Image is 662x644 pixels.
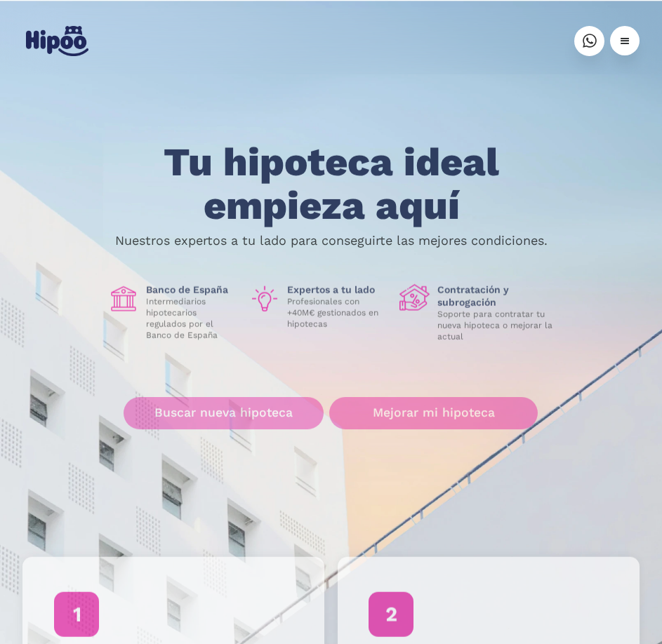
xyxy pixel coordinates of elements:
[146,295,238,340] p: Intermediarios hipotecarios regulados por el Banco de España
[105,141,557,227] h1: Tu hipoteca ideal empieza aquí
[437,283,554,308] h1: Contratación y subrogación
[610,26,640,55] div: menu
[22,20,91,62] a: home
[115,235,548,246] p: Nuestros expertos a tu lado para conseguirte las mejores condiciones.
[287,283,388,295] h1: Expertos a tu lado
[124,397,324,429] a: Buscar nueva hipoteca
[437,308,554,342] p: Soporte para contratar tu nueva hipoteca o mejorar la actual
[329,397,538,429] a: Mejorar mi hipoteca
[287,295,388,329] p: Profesionales con +40M€ gestionados en hipotecas
[146,283,238,295] h1: Banco de España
